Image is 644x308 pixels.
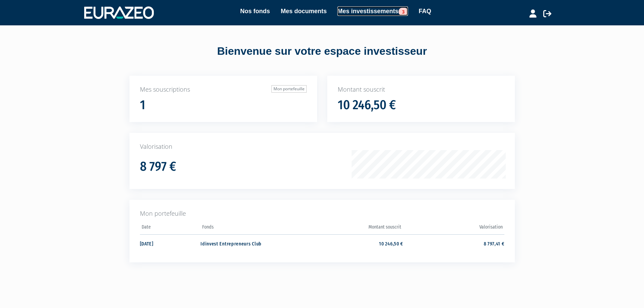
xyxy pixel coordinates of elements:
h1: 1 [140,98,145,112]
span: 3 [399,8,408,16]
p: Valorisation [140,142,504,151]
td: 10 246,50 € [302,234,403,252]
h1: 8 797 € [140,160,176,174]
th: Valorisation [403,222,504,235]
td: [DATE] [140,234,201,252]
a: Mes investissements3 [337,6,408,16]
p: Mes souscriptions [140,85,307,94]
img: 1732889491-logotype_eurazeo_blanc_rvb.png [84,6,154,19]
a: Mon portefeuille [271,85,307,93]
div: Bienvenue sur votre espace investisseur [114,44,530,59]
h1: 10 246,50 € [338,98,396,112]
td: 8 797,41 € [403,234,504,252]
th: Fonds [200,222,302,235]
p: Mon portefeuille [140,209,504,218]
th: Date [140,222,201,235]
a: Nos fonds [240,6,270,16]
a: Mes documents [281,6,327,16]
a: FAQ [419,6,431,16]
th: Montant souscrit [302,222,403,235]
p: Montant souscrit [338,85,504,94]
td: Idinvest Entrepreneurs Club [200,234,302,252]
